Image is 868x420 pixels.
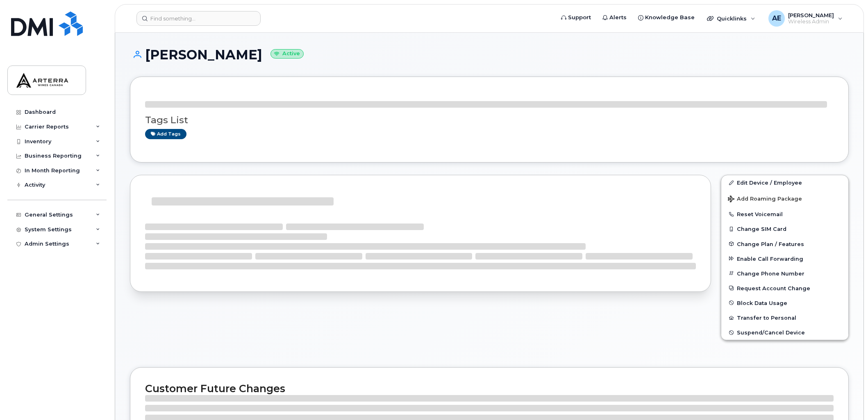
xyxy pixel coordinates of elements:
[721,190,848,207] button: Add Roaming Package
[721,175,848,190] a: Edit Device / Employee
[728,196,802,203] span: Add Roaming Package
[721,207,848,221] button: Reset Voicemail
[737,330,805,336] span: Suspend/Cancel Device
[145,129,186,139] a: Add tags
[270,49,304,59] small: Active
[721,325,848,340] button: Suspend/Cancel Device
[721,221,848,236] button: Change SIM Card
[737,255,803,262] span: Enable Call Forwarding
[721,266,848,281] button: Change Phone Number
[721,237,848,251] button: Change Plan / Features
[721,251,848,266] button: Enable Call Forwarding
[721,310,848,325] button: Transfer to Personal
[721,281,848,296] button: Request Account Change
[145,382,834,395] h2: Customer Future Changes
[130,47,849,62] h1: [PERSON_NAME]
[721,296,848,310] button: Block Data Usage
[145,115,834,125] h3: Tags List
[737,241,804,247] span: Change Plan / Features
